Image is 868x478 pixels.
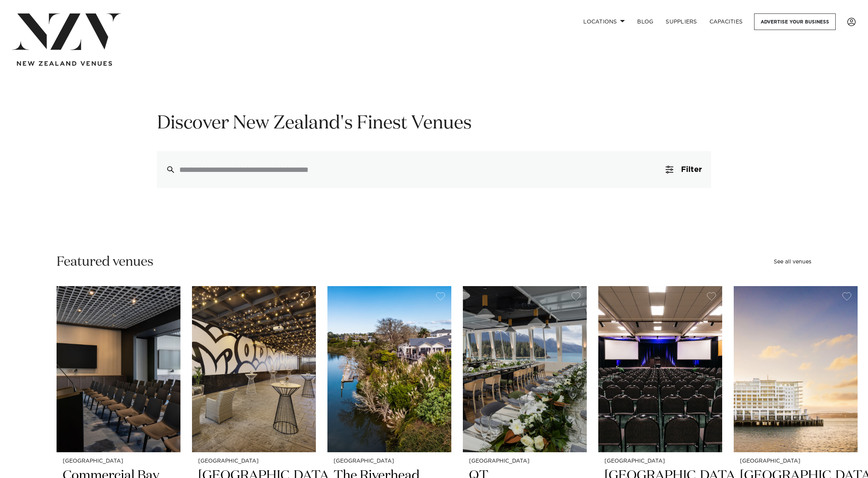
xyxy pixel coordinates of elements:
[703,13,749,30] a: Capacities
[774,259,811,265] a: See all venues
[198,458,310,464] small: [GEOGRAPHIC_DATA]
[469,458,581,464] small: [GEOGRAPHIC_DATA]
[12,13,121,50] img: nzv-logo.png
[754,13,836,30] a: Advertise your business
[63,458,174,464] small: [GEOGRAPHIC_DATA]
[17,61,112,66] img: new-zealand-venues-text.png
[577,13,631,30] a: Locations
[631,13,659,30] a: BLOG
[57,253,154,271] h2: Featured venues
[659,13,703,30] a: SUPPLIERS
[157,112,711,136] h1: Discover New Zealand's Finest Venues
[656,151,711,188] button: Filter
[334,458,445,464] small: [GEOGRAPHIC_DATA]
[681,166,702,173] span: Filter
[604,458,716,464] small: [GEOGRAPHIC_DATA]
[740,458,851,464] small: [GEOGRAPHIC_DATA]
